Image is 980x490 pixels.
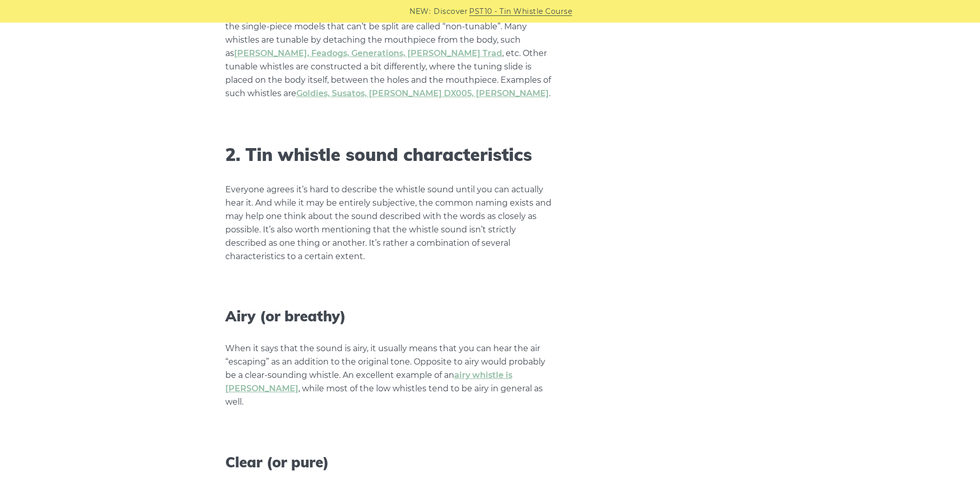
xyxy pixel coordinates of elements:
[225,453,554,471] h3: Clear (or pure)
[434,6,468,17] span: Discover
[409,6,431,17] span: NEW:
[234,48,502,58] a: [PERSON_NAME], Feadogs, Generations, [PERSON_NAME] Trad
[225,183,554,263] p: Everyone agrees it’s hard to describe the whistle sound until you can actually hear it. And while...
[225,342,554,409] p: When it says that the sound is airy, it usually means that you can hear the air “escaping” as an ...
[225,307,554,325] h3: Airy (or breathy)
[225,144,554,166] h2: 2. Tin whistle sound characteristics
[469,6,572,17] a: PST10 - Tin Whistle Course
[296,88,549,98] a: Goldies, Susatos, [PERSON_NAME] DX005, [PERSON_NAME]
